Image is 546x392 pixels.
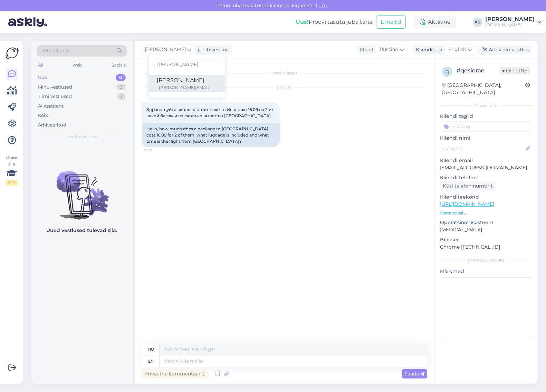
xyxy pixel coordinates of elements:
p: [MEDICAL_DATA] [440,226,532,233]
div: Hello, how much does a package to [GEOGRAPHIC_DATA] cost 16.09 for 2 of them, what luggage is inc... [142,123,280,147]
input: Lisa nimi [440,145,524,152]
span: Saada [404,371,424,377]
div: All [37,61,45,70]
div: 1 [117,93,126,100]
div: Proovi tasuta juba täna: [296,18,373,26]
input: Lisa tag [440,121,532,132]
p: Klienditeekond [440,193,532,201]
div: Kõik [38,112,48,119]
p: Kliendi email [440,157,532,164]
span: Otsi kliente [43,47,70,54]
div: [PERSON_NAME] [485,17,534,22]
p: [EMAIL_ADDRESS][DOMAIN_NAME] [440,164,532,171]
div: AI Assistent [38,103,64,110]
p: Chrome [TECHNICAL_ID] [440,243,532,251]
div: Kliendi info [440,102,532,109]
p: Kliendi nimi [440,134,532,142]
div: Klienditugi [413,46,442,53]
div: juhib vestlust [195,46,230,53]
img: Askly Logo [6,47,19,60]
div: Minu vestlused [38,84,72,91]
p: Operatsioonisüsteem [440,219,532,226]
div: [PERSON_NAME] [157,76,217,84]
div: [DATE] [142,84,427,91]
div: Klient [357,46,374,53]
div: 0 [116,74,126,81]
span: q [446,69,449,74]
div: Arhiveeritud [38,122,66,129]
div: Vestlus algas [142,70,427,76]
span: 17:29 [144,148,170,153]
div: Küsi telefoninumbrit [440,181,496,191]
a: [PERSON_NAME][PERSON_NAME][EMAIL_ADDRESS][DOMAIN_NAME] [149,75,225,92]
div: Aktiivne [414,16,456,28]
p: Kliendi tag'id [440,113,532,120]
div: [GEOGRAPHIC_DATA], [GEOGRAPHIC_DATA] [442,82,525,96]
div: 2 / 3 [6,180,18,186]
span: Russian [380,46,398,53]
b: Uus! [296,19,309,25]
button: Emailid [376,16,406,29]
div: Web [71,61,84,70]
input: Kirjuta, millist tag'i otsid [154,59,219,70]
p: Brauser [440,236,532,243]
span: Здравствуйте сколько стоит пакет в Испанию 16.09 на 2 их, какой багаж и во сколько вылет из [GEOG... [146,107,276,118]
div: AS [473,17,482,27]
span: English [448,46,466,53]
span: [PERSON_NAME] [145,46,186,53]
p: Märkmed [440,268,532,275]
div: [PERSON_NAME] [440,258,532,264]
p: Vaata edasi ... [440,210,532,216]
div: 3 [116,84,126,91]
div: [PERSON_NAME][EMAIL_ADDRESS][DOMAIN_NAME] [159,84,217,91]
span: Offline [500,67,530,74]
div: Uus [38,74,47,81]
div: ru [148,343,154,355]
div: Arhiveeri vestlus [478,45,531,54]
div: [DOMAIN_NAME] [485,22,534,28]
p: Uued vestlused tulevad siia. [47,227,117,234]
div: Vaata siia [6,155,18,186]
a: [URL][DOMAIN_NAME] [440,201,494,207]
div: Tiimi vestlused [38,93,72,100]
span: Luba [314,2,330,9]
span: Uued vestlused [66,134,98,140]
a: [PERSON_NAME][DOMAIN_NAME] [485,17,542,28]
div: # qeslerae [457,67,500,75]
div: Privaatne kommentaar [142,369,209,379]
p: Kliendi telefon [440,174,532,181]
img: No chats [31,159,133,221]
div: en [149,355,154,367]
div: Socials [110,61,127,70]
